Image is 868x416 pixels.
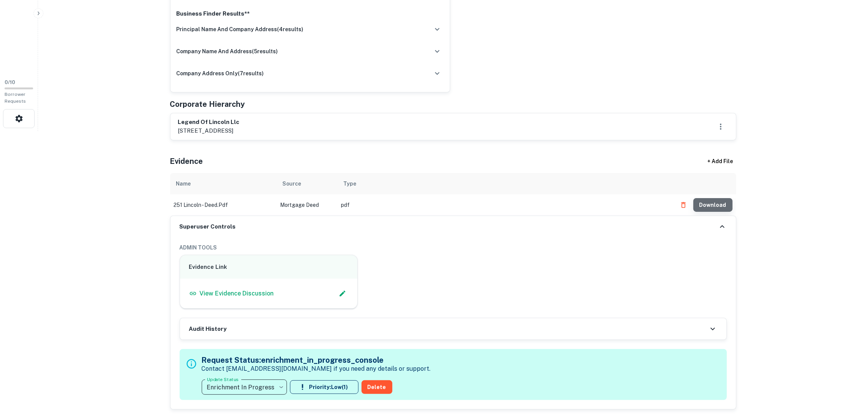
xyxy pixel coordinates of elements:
[178,118,240,127] h6: legend of lincoln llc
[5,79,15,85] span: 0 / 10
[200,289,274,298] p: View Evidence Discussion
[177,9,444,18] p: Business Finder Results**
[202,354,431,366] h5: Request Status: enrichment_in_progress_console
[277,173,338,194] th: Source
[176,179,191,188] div: Name
[177,25,304,33] h6: principal name and company address ( 4 results)
[170,156,203,167] h5: Evidence
[694,155,747,168] div: + Add File
[170,194,277,216] td: 251 lincoln - deed.pdf
[277,194,338,216] td: Mortgage Deed
[207,376,239,383] label: Update Status
[189,289,274,298] a: View Evidence Discussion
[290,380,358,394] button: Priority:Low(1)
[830,355,868,392] iframe: Chat Widget
[344,179,357,188] div: Type
[693,198,733,212] button: Download
[180,222,236,231] h6: Superuser Controls
[5,92,26,104] span: Borrower Requests
[337,288,348,299] button: Edit Slack Link
[177,47,278,56] h6: company name and address ( 5 results)
[170,173,277,194] th: Name
[677,199,690,211] button: Delete file
[180,243,727,252] h6: ADMIN TOOLS
[283,179,301,188] div: Source
[178,126,240,135] p: [STREET_ADDRESS]
[338,173,673,194] th: Type
[189,263,349,272] h6: Evidence Link
[177,69,264,78] h6: company address only ( 7 results)
[362,380,392,394] button: Delete
[338,194,673,216] td: pdf
[202,376,287,398] div: Enrichment In Progress
[170,98,245,110] h5: Corporate Hierarchy
[202,364,431,373] p: Contact [EMAIL_ADDRESS][DOMAIN_NAME] if you need any details or support.
[189,325,227,333] h6: Audit History
[170,173,736,216] div: scrollable content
